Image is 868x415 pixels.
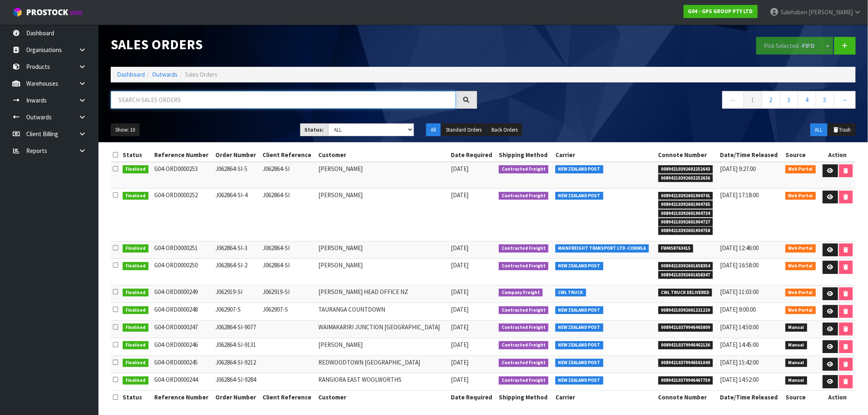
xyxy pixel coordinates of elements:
td: J062864-SI [260,188,316,241]
span: Contracted Freight [499,376,548,385]
span: Sales Orders [185,71,217,78]
span: 00894210392601904765 [658,201,713,209]
span: Finalised [123,341,148,349]
td: G04-ORD0000253 [152,162,214,189]
span: [DATE] 12:46:00 [720,244,759,252]
th: Order Number [214,391,261,404]
span: NEW ZEALAND POST [555,262,603,270]
span: NEW ZEALAND POST [555,192,603,200]
span: Contracted Freight [499,306,548,315]
span: [DATE] 16:58:00 [720,261,759,269]
span: [DATE] 14:50:00 [720,323,759,331]
th: Date Required [449,391,497,404]
th: Shipping Method [497,148,553,162]
button: Show: 10 [111,123,139,137]
span: FWM58763415 [658,244,694,253]
span: Finalised [123,244,148,253]
th: Connote Number [656,148,718,162]
span: [DATE] [451,165,468,173]
td: J062864-SI-2 [214,259,261,285]
span: 00894210392601658354 [658,262,713,270]
span: [PERSON_NAME] [809,8,853,16]
span: Manual [786,359,807,367]
span: Web Portal [786,165,816,173]
td: J062864-SI-9077 [214,320,261,338]
span: ProStock [26,7,68,18]
button: ALL [811,123,827,137]
span: Contracted Freight [499,192,548,200]
span: 00894210392602252636 [658,174,713,182]
span: Finalised [123,165,148,173]
td: J062864-SI-9212 [214,356,261,373]
td: G04-ORD0000248 [152,303,214,320]
a: ← [722,91,744,109]
span: [DATE] 15:42:00 [720,358,759,366]
td: J062864-SI [260,241,316,259]
span: Contracted Freight [499,165,548,173]
span: [DATE] [451,323,468,331]
td: G04-ORD0000250 [152,259,214,285]
span: Contracted Freight [499,244,548,253]
td: J062864-SI-5 [214,162,261,189]
span: NEW ZEALAND POST [555,165,603,173]
span: [DATE] [451,191,468,199]
td: J062919-SI [260,285,316,303]
button: Trash [828,123,856,137]
span: [DATE] 17:18:00 [720,191,759,199]
span: 00894210392601221220 [658,306,713,315]
th: Reference Number [152,148,214,162]
span: [DATE] [451,358,468,366]
img: cube-alt.png [12,7,23,17]
strong: G04 - GPS GROUP PTY LTD [688,8,753,15]
th: Order Number [214,148,261,162]
button: All [426,123,441,137]
td: G04-ORD0000246 [152,338,214,356]
span: 00894210392601904758 [658,227,713,235]
a: 4 [798,91,816,109]
td: RANGIORA EAST WOOLWORTHS [317,373,449,391]
td: J062864-SI-9131 [214,338,261,356]
strong: Status: [305,126,324,133]
a: Outwards [152,71,178,78]
td: [PERSON_NAME] [317,188,449,241]
th: Source [783,391,820,404]
td: J062864-SI-9284 [214,373,261,391]
th: Status [121,391,152,404]
span: NEW ZEALAND POST [555,376,603,385]
th: Carrier [553,391,656,404]
span: 00894210379946462136 [658,341,713,349]
td: G04-ORD0000247 [152,320,214,338]
a: 5 [816,91,834,109]
span: Web Portal [786,306,816,315]
a: G04 - GPS GROUP PTY LTD [684,5,758,18]
a: → [834,91,856,109]
span: [DATE] [451,306,468,313]
a: 2 [762,91,780,109]
span: [DATE] [451,244,468,252]
button: Standard Orders [441,123,486,137]
span: Web Portal [786,289,816,297]
th: Date/Time Released [718,148,783,162]
td: J062907-S [260,303,316,320]
td: [PERSON_NAME] [317,162,449,189]
th: Carrier [553,148,656,162]
td: [PERSON_NAME] [317,338,449,356]
th: Connote Number [656,391,718,404]
span: Contracted Freight [499,262,548,270]
span: 00894210392602252643 [658,165,713,173]
td: J062864-SI-3 [214,241,261,259]
a: 1 [744,91,762,109]
input: Search sales orders [111,91,456,109]
th: Date Required [449,148,497,162]
span: CWL TRUCK DELIVERED [658,289,713,297]
span: Contracted Freight [499,359,548,367]
span: NEW ZEALAND POST [555,306,603,315]
th: Source [783,148,820,162]
span: [DATE] 9:27:00 [720,165,756,173]
span: Manual [786,324,807,332]
button: Back Orders [487,123,522,137]
span: Finalised [123,289,148,297]
span: Salehaben [781,8,807,16]
span: 00894210379946501040 [658,359,713,367]
span: 00894210379946465809 [658,324,713,332]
